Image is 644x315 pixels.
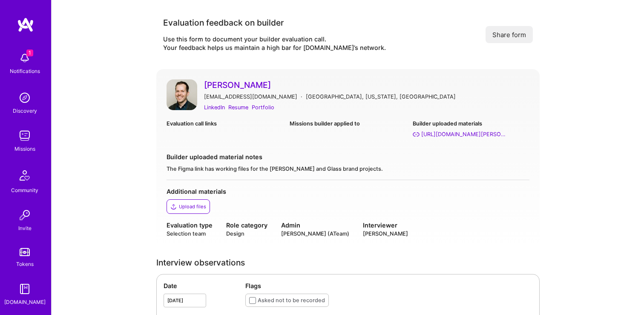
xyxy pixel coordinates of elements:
[421,130,506,139] div: https://www.figma.com/design/0d1kKSikTgohQRtMlpzJRa/Joshua-Krohn-Portfolio?node-id=4038-1901&t=01...
[16,260,34,268] div: Tokens
[13,106,37,115] div: Discovery
[167,187,529,196] div: Additional materials
[204,92,297,101] div: [EMAIL_ADDRESS][DOMAIN_NAME]
[204,103,225,112] a: LinkedIn
[226,221,267,230] div: Role category
[17,17,34,32] img: logo
[204,79,529,90] a: [PERSON_NAME]
[18,224,32,233] div: Invite
[167,79,197,112] a: User Avatar
[228,103,248,112] a: Resume
[252,103,274,112] a: Portfolio
[258,296,325,305] div: Asked not to be recorded
[167,152,529,161] div: Builder uploaded material notes
[4,297,46,306] div: [DOMAIN_NAME]
[156,258,540,267] div: Interview observations
[226,230,267,238] div: Design
[413,119,529,128] div: Builder uploaded materials
[413,131,420,138] i: https://www.figma.com/design/0d1kKSikTgohQRtMlpzJRa/Joshua-Krohn-Portfolio?node-id=4038-1901&t=01...
[16,280,33,297] img: guide book
[16,127,33,144] img: teamwork
[167,119,283,128] div: Evaluation call links
[167,221,213,230] div: Evaluation type
[167,165,529,173] div: The Figma link has working files for the [PERSON_NAME] and Glass brand projects.
[363,221,408,230] div: Interviewer
[281,230,349,238] div: [PERSON_NAME] (ATeam)
[16,207,33,224] img: Invite
[306,92,456,101] div: [GEOGRAPHIC_DATA], [US_STATE], [GEOGRAPHIC_DATA]
[10,67,40,76] div: Notifications
[16,50,33,67] img: bell
[413,130,529,139] a: [URL][DOMAIN_NAME][PERSON_NAME]
[363,230,408,238] div: [PERSON_NAME]
[179,203,206,210] div: Upload files
[245,281,532,290] div: Flags
[290,119,406,128] div: Missions builder applied to
[16,89,33,106] img: discovery
[167,79,197,110] img: User Avatar
[14,165,35,186] img: Community
[167,230,213,238] div: Selection team
[11,186,38,195] div: Community
[170,203,177,210] i: icon Upload2
[486,26,533,43] button: Share form
[163,35,386,52] div: Use this form to document your builder evaluation call. Your feedback helps us maintain a high ba...
[20,248,30,256] img: tokens
[26,50,33,56] span: 1
[281,221,349,230] div: Admin
[164,281,239,290] div: Date
[14,144,35,153] div: Missions
[301,92,302,101] div: ·
[163,17,386,28] div: Evaluation feedback on builder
